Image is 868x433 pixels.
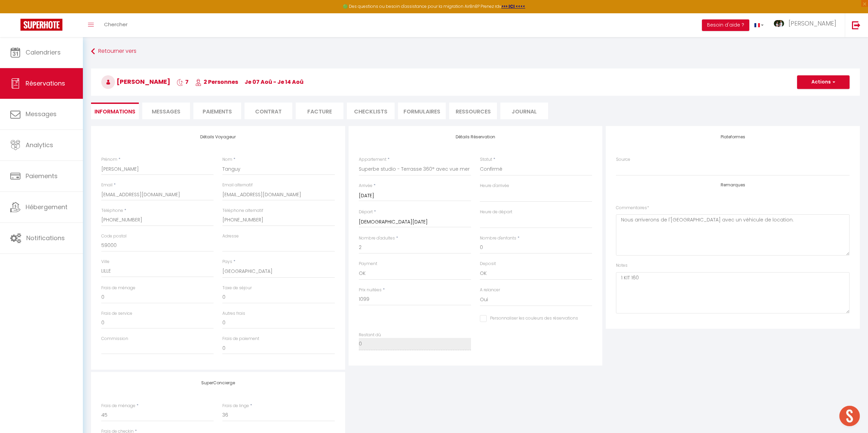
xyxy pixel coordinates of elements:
h4: Remarques [616,183,850,187]
span: 2 Personnes [195,78,238,86]
li: Ressources [449,103,497,119]
button: Besoin d'aide ? [702,19,749,31]
span: Réservations [26,79,65,88]
a: ... [PERSON_NAME] [769,13,845,37]
label: Commentaires [616,205,649,211]
label: Source [616,156,630,163]
label: Téléphone alternatif [222,207,263,214]
li: Facture [296,103,343,119]
li: Informations [91,103,139,119]
label: Prix nuitées [359,287,382,293]
div: Ouvrir le chat [839,406,860,426]
label: Commission [101,336,128,342]
li: Paiements [193,103,241,119]
span: Analytics [26,141,53,149]
span: Hébergement [26,203,68,211]
label: Adresse [222,233,239,239]
label: Nom [222,156,232,163]
a: >>> ICI <<<< [501,3,525,9]
label: Email alternatif [222,182,253,188]
button: Actions [797,75,850,89]
span: 7 [177,78,189,86]
label: Heure de départ [480,209,512,215]
span: Chercher [104,21,128,28]
h4: SuperConcierge [101,381,335,385]
label: Pays [222,259,232,265]
h4: Détails Voyageur [101,135,335,139]
span: [PERSON_NAME] [789,19,836,28]
li: CHECKLISTS [347,103,395,119]
li: Contrat [245,103,292,119]
img: ... [774,20,784,27]
li: FORMULAIRES [398,103,446,119]
label: Payment [359,261,377,267]
label: Nombre d'enfants [480,235,516,242]
a: Chercher [99,13,133,37]
label: Appartement [359,156,386,163]
label: Deposit [480,261,496,267]
label: Code postal [101,233,127,239]
img: logout [852,21,860,29]
label: Frais de paiement [222,336,259,342]
label: Frais de ménage [101,403,135,409]
label: Statut [480,156,492,163]
label: Notes [616,262,628,269]
span: [PERSON_NAME] [101,77,170,86]
label: Ville [101,259,109,265]
li: Journal [500,103,548,119]
h4: Plateformes [616,135,850,139]
label: Départ [359,209,373,215]
label: A relancer [480,287,500,293]
label: Autres frais [222,310,245,317]
label: Arrivée [359,183,372,189]
label: Restant dû [359,332,381,338]
label: Prénom [101,156,117,163]
label: Frais de ménage [101,285,135,291]
label: Frais de service [101,310,132,317]
label: Heure d'arrivée [480,183,509,189]
label: Taxe de séjour [222,285,252,291]
span: Paiements [26,172,58,180]
label: Nombre d'adultes [359,235,395,242]
span: Calendriers [26,48,61,57]
img: Super Booking [20,19,62,31]
h4: Détails Réservation [359,135,592,139]
span: Messages [152,108,180,115]
label: Email [101,182,113,188]
label: Téléphone [101,207,123,214]
label: Frais de linge [222,403,249,409]
a: Retourner vers [91,45,860,58]
span: je 07 Aoû - je 14 Aoû [245,78,304,86]
span: Notifications [26,234,65,242]
span: Messages [26,110,57,118]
